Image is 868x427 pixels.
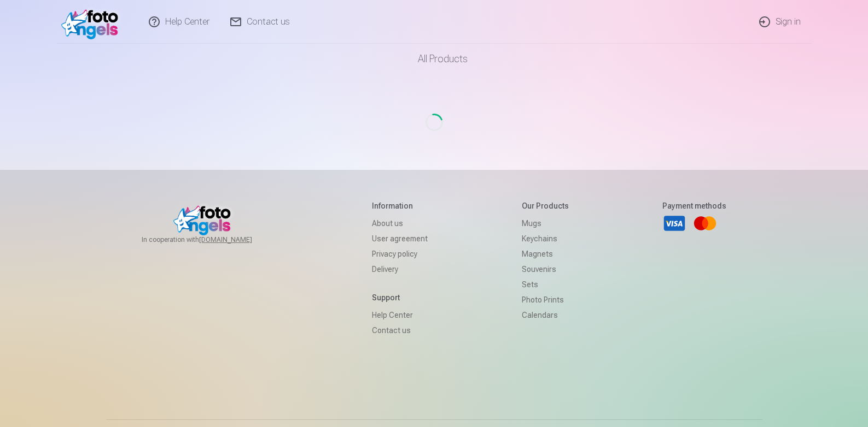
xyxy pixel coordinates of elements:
[372,200,428,211] h5: Information
[372,307,428,323] a: Help Center
[522,277,569,292] a: Sets
[662,200,726,211] h5: Payment methods
[142,235,278,244] span: In cooperation with
[522,231,569,246] a: Keychains
[522,200,569,211] h5: Our products
[199,235,278,244] a: [DOMAIN_NAME]
[522,307,569,323] a: Calendars
[387,44,481,74] a: All products
[372,231,428,246] a: User agreement
[61,4,124,39] img: /fa1
[372,323,428,338] a: Contact us
[693,211,717,235] a: Mastercard
[372,246,428,262] a: Privacy policy
[522,262,569,277] a: Souvenirs
[522,292,569,307] a: Photo prints
[662,211,686,235] a: Visa
[522,216,569,231] a: Mugs
[372,292,428,303] h5: Support
[372,262,428,277] a: Delivery
[522,246,569,262] a: Magnets
[372,216,428,231] a: About us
